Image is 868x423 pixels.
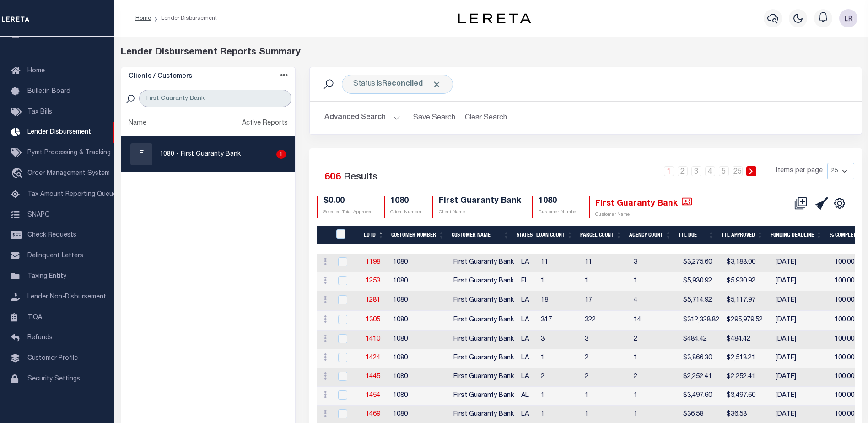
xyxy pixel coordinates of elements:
a: 1281 [366,297,380,304]
td: [DATE] [772,272,831,291]
td: First Guaranty Bank [450,331,518,349]
span: Tax Amount Reporting Queue [27,191,117,198]
td: $2,518.21 [723,349,772,368]
td: 1080 [389,368,450,387]
td: $5,117.97 [723,291,772,311]
h4: $0.00 [323,196,373,206]
span: Items per page [776,166,823,176]
span: Security Settings [27,376,80,382]
td: 11 [537,254,581,272]
td: 322 [581,311,630,331]
span: TIQA [27,314,42,320]
th: Ttl Approved: activate to sort column ascending [718,226,767,244]
th: States [513,226,533,244]
a: Home [135,16,151,21]
div: Name [129,119,146,129]
td: $484.42 [679,331,723,349]
th: Loan Count: activate to sort column ascending [533,226,577,244]
td: 17 [581,291,630,311]
td: [DATE] [772,387,831,406]
span: Taxing Entity [27,273,66,280]
td: 1 [537,349,581,368]
div: Lender Disbursement Reports Summary [121,46,862,60]
span: Customer Profile [27,355,78,362]
td: $312,328.82 [679,311,723,331]
td: $2,252.41 [723,368,772,387]
td: 1080 [389,331,450,349]
td: First Guaranty Bank [450,349,518,368]
p: Selected Total Approved [323,209,373,216]
td: 3 [630,254,679,272]
td: 1080 [389,387,450,406]
a: 1198 [366,259,380,266]
td: 18 [537,291,581,311]
td: First Guaranty Bank [450,311,518,331]
td: $3,497.60 [723,387,772,406]
td: First Guaranty Bank [450,272,518,291]
a: 2 [678,166,688,176]
span: Tax Bills [27,109,52,115]
a: 1 [664,166,674,176]
td: $5,930.92 [679,272,723,291]
td: 317 [537,311,581,331]
td: 2 [581,368,630,387]
p: 1080 - First Guaranty Bank [160,150,241,159]
td: AL [518,387,537,406]
th: LDID [330,226,360,244]
a: 1305 [366,317,380,323]
th: Customer Name: activate to sort column ascending [448,226,513,244]
td: 1 [630,272,679,291]
td: 1 [581,387,630,406]
th: Ttl Due: activate to sort column ascending [675,226,718,244]
span: Order Management System [27,170,110,177]
td: $3,188.00 [723,254,772,272]
span: Lender Non-Disbursement [27,294,106,300]
span: SNAPQ [27,211,50,218]
div: Active Reports [242,119,288,129]
p: Client Number [390,209,421,216]
td: $2,252.41 [679,368,723,387]
td: First Guaranty Bank [450,254,518,272]
span: Refunds [27,335,53,341]
td: 1080 [389,349,450,368]
td: $5,714.92 [679,291,723,311]
span: Check Requests [27,232,76,239]
h5: Clients / Customers [129,73,192,81]
a: 1445 [366,374,380,380]
td: LA [518,331,537,349]
td: LA [518,254,537,272]
i: travel_explore [11,168,26,180]
td: [DATE] [772,349,831,368]
span: Bulletin Board [27,88,70,95]
td: First Guaranty Bank [450,368,518,387]
td: $3,497.60 [679,387,723,406]
td: 2 [537,368,581,387]
h4: First Guaranty Bank [595,196,692,209]
a: 1410 [366,336,380,342]
button: Advanced Search [324,109,400,127]
h4: First Guaranty Bank [439,196,521,206]
a: 25 [733,166,743,176]
li: Lender Disbursement [151,14,217,22]
td: 2 [630,331,679,349]
td: $484.42 [723,331,772,349]
td: 11 [581,254,630,272]
th: LD ID: activate to sort column descending [360,226,388,244]
td: 3 [581,331,630,349]
td: 1 [537,272,581,291]
td: 1080 [389,272,450,291]
a: 1454 [366,392,380,399]
td: $3,866.30 [679,349,723,368]
td: 1080 [389,311,450,331]
div: 1 [276,150,286,159]
td: LA [518,291,537,311]
a: 3 [691,166,701,176]
label: Results [344,170,377,185]
td: 2 [581,349,630,368]
td: 4 [630,291,679,311]
img: logo-dark.svg [458,13,531,23]
span: Lender Disbursement [27,129,91,136]
td: [DATE] [772,254,831,272]
a: 1253 [366,278,380,284]
button: Clear Search [461,109,511,127]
